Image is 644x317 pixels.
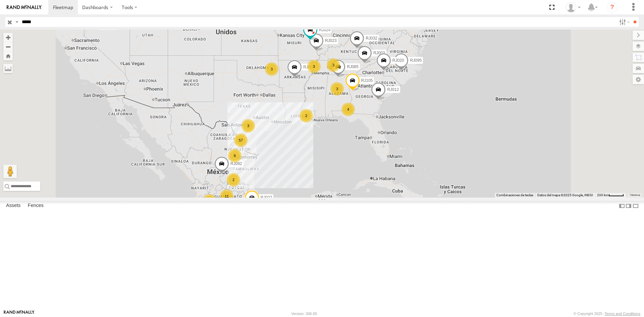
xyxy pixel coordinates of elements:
button: Escala del mapa: 200 km por 42 píxeles [595,193,626,198]
span: RJ092 [230,161,242,166]
label: Search Query [14,17,19,27]
label: Hide Summary Table [632,201,639,211]
div: 3 [330,82,344,96]
span: RJ085 [347,64,359,69]
div: 3 [327,58,340,72]
div: 4 [341,103,355,116]
div: 3 [265,62,278,76]
label: Map Settings [633,75,644,84]
span: 200 km [597,193,608,197]
span: RJ012 [387,87,399,92]
a: Visit our Website [4,310,35,317]
button: Zoom in [3,33,13,42]
div: 2 [203,194,216,208]
label: Assets [3,201,24,211]
div: 6 [228,149,241,162]
a: Terms and Conditions [605,312,640,316]
span: RJ027 [261,195,272,200]
button: Arrastra al hombrecito al mapa para abrir Street View [3,165,17,178]
i: ? [607,2,618,13]
span: RJ009 [303,65,315,69]
span: RJ020 [392,58,404,62]
div: 57 [234,134,248,147]
div: 2 [300,109,313,122]
div: 3 [307,60,321,73]
div: 3 [241,119,255,133]
span: RJ095 [410,58,422,63]
span: Datos del mapa ©2025 Google, INEGI [537,193,593,197]
span: RJ032 [366,36,377,40]
div: Pablo Ruiz [563,2,583,12]
a: Términos (se abre en una nueva pestaña) [630,194,640,197]
div: © Copyright 2025 - [574,312,640,316]
span: RJ024 [319,28,331,32]
span: RJ023 [325,38,337,43]
button: Zoom Home [3,51,13,60]
button: Zoom out [3,42,13,51]
label: Measure [3,64,13,73]
div: 11 [220,190,233,203]
label: Fences [24,201,47,211]
img: rand-logo.svg [7,5,42,10]
button: Combinaciones de teclas [496,193,533,198]
label: Search Filter Options [616,17,631,27]
div: Version: 306.00 [291,312,317,316]
div: 2 [234,198,248,211]
span: RJ105 [361,78,373,83]
div: 2 [227,173,240,187]
span: RJ003 [373,51,385,55]
label: Dock Summary Table to the Left [619,201,625,211]
label: Dock Summary Table to the Right [625,201,632,211]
